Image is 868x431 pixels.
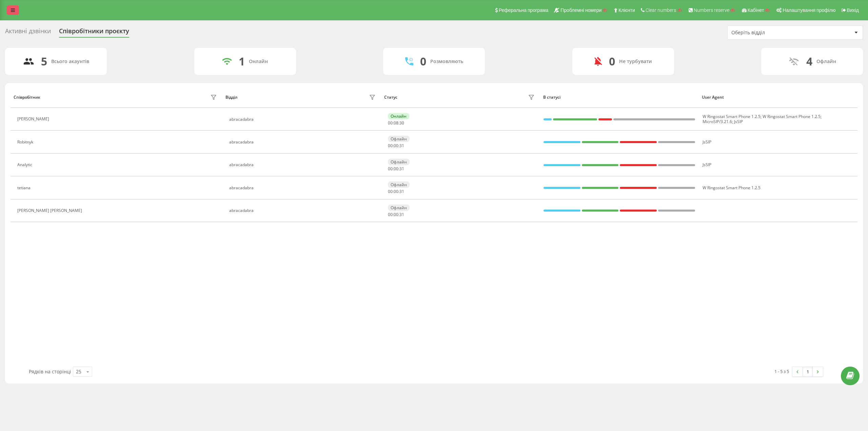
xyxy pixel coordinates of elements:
[388,143,404,148] div: : :
[731,30,812,36] div: Оберіть відділ
[703,185,761,191] span: W Ringostat Smart Phone 1.2.5
[748,7,764,13] span: Кабінет
[14,95,40,100] div: Співробітник
[783,7,835,13] span: Налаштування профілю
[17,162,34,167] div: Analytic
[239,55,245,68] div: 1
[388,136,410,142] div: Офлайн
[560,7,601,13] span: Проблемні номери
[646,7,676,13] span: Clear numbers
[229,117,377,122] div: abracadabra
[816,59,836,64] div: Офлайн
[702,95,854,100] div: User Agent
[388,159,410,165] div: Офлайн
[59,27,129,38] div: Співробітники проєкту
[29,368,71,375] span: Рядків на сторінці
[399,120,404,126] span: 30
[229,208,377,213] div: abracadabra
[803,367,813,376] a: 1
[384,95,397,100] div: Статус
[394,212,398,217] span: 00
[229,185,377,190] div: abracadabra
[618,7,635,13] span: Клієнти
[703,114,761,119] span: W Ringostat Smart Phone 1.2.5
[17,140,35,144] div: Robitnyk
[17,208,84,213] div: [PERSON_NAME] [PERSON_NAME]
[420,55,426,68] div: 0
[619,59,652,64] div: Не турбувати
[703,119,732,124] span: MicroSIP/3.21.6
[609,55,615,68] div: 0
[388,113,409,119] div: Онлайн
[394,189,398,194] span: 00
[388,189,404,194] div: : :
[388,143,393,149] span: 00
[847,7,859,13] span: Вихід
[694,7,729,13] span: Numbers reserve
[806,55,812,68] div: 4
[703,162,711,168] span: JsSIP
[388,166,404,171] div: : :
[774,368,789,375] div: 1 - 5 з 5
[388,204,410,211] div: Офлайн
[703,139,711,145] span: JsSIP
[225,95,237,100] div: Відділ
[394,120,398,126] span: 08
[394,166,398,172] span: 00
[17,117,51,121] div: [PERSON_NAME]
[399,143,404,149] span: 31
[734,119,743,124] span: JsSIP
[399,166,404,172] span: 31
[17,185,32,190] div: tetiana
[388,181,410,188] div: Офлайн
[543,95,696,100] div: В статусі
[76,368,81,375] div: 25
[763,114,821,119] span: W Ringostat Smart Phone 1.2.5
[430,59,463,64] div: Розмовляють
[388,189,393,194] span: 00
[499,7,549,13] span: Реферальна програма
[388,120,393,126] span: 00
[388,212,404,217] div: : :
[388,166,393,172] span: 00
[229,162,377,167] div: abracadabra
[399,212,404,217] span: 31
[51,59,89,64] div: Всього акаунтів
[388,212,393,217] span: 00
[229,140,377,144] div: abracadabra
[41,55,47,68] div: 5
[5,27,51,38] div: Активні дзвінки
[249,59,268,64] div: Онлайн
[394,143,398,149] span: 00
[388,121,404,125] div: : :
[399,189,404,194] span: 31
